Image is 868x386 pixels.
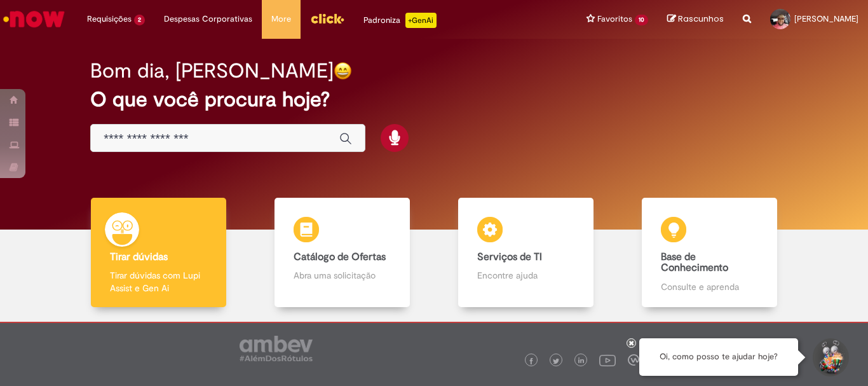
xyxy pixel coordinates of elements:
span: Favoritos [597,13,632,25]
a: Base de Conhecimento Consulte e aprenda [618,198,801,308]
p: +GenAi [405,13,437,28]
img: logo_footer_youtube.png [599,352,616,368]
img: happy-face.png [334,62,352,80]
img: logo_footer_ambev_rotulo_gray.png [240,336,313,361]
img: click_logo_yellow_360x200.png [310,9,344,28]
a: Catálogo de Ofertas Abra uma solicitação [250,198,434,308]
span: [PERSON_NAME] [794,13,858,24]
span: 10 [635,15,648,25]
p: Consulte e aprenda [661,280,757,293]
p: Tirar dúvidas com Lupi Assist e Gen Ai [110,269,207,294]
img: logo_footer_workplace.png [628,354,639,366]
h2: O que você procura hoje? [90,88,778,111]
button: Iniciar Conversa de Suporte [811,338,849,376]
p: Abra uma solicitação [294,269,390,282]
h2: Bom dia, [PERSON_NAME] [90,60,334,82]
div: Oi, como posso te ajudar hoje? [639,338,798,376]
span: 2 [134,15,145,25]
b: Tirar dúvidas [110,251,168,263]
span: Rascunhos [678,13,724,25]
img: logo_footer_linkedin.png [578,357,585,365]
p: Encontre ajuda [477,269,574,282]
b: Catálogo de Ofertas [294,251,386,263]
span: Despesas Corporativas [164,13,252,25]
span: Requisições [87,13,132,25]
img: logo_footer_facebook.png [528,358,534,364]
b: Base de Conhecimento [661,251,728,275]
span: More [271,13,291,25]
b: Serviços de TI [477,251,542,263]
a: Rascunhos [667,13,724,25]
img: logo_footer_twitter.png [553,358,559,364]
img: ServiceNow [1,6,67,32]
div: Padroniza [363,13,437,28]
a: Serviços de TI Encontre ajuda [434,198,618,308]
a: Tirar dúvidas Tirar dúvidas com Lupi Assist e Gen Ai [67,198,250,308]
